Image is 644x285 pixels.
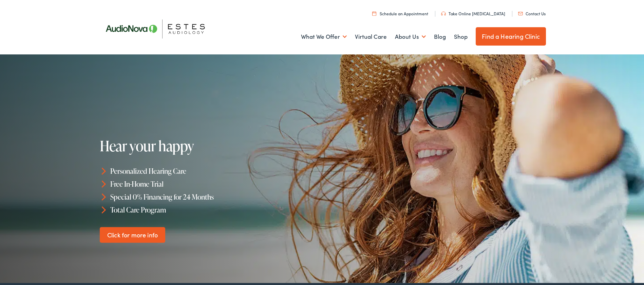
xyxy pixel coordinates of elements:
a: Find a Hearing Clinic [476,27,546,46]
img: utility icon [518,12,523,15]
a: Shop [454,24,468,49]
a: What We Offer [301,24,347,49]
li: Total Care Program [100,203,325,216]
a: Click for more info [100,227,165,243]
a: Contact Us [518,11,546,16]
img: utility icon [441,12,446,16]
a: Take Online [MEDICAL_DATA] [441,11,505,16]
h1: Hear your happy [100,138,306,154]
img: utility icon [372,11,376,16]
a: Schedule an Appointment [372,11,428,16]
a: About Us [395,24,426,49]
a: Virtual Care [355,24,387,49]
li: Free In-Home Trial [100,178,325,190]
li: Personalized Hearing Care [100,165,325,178]
li: Special 0% Financing for 24 Months [100,190,325,203]
a: Blog [434,24,446,49]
